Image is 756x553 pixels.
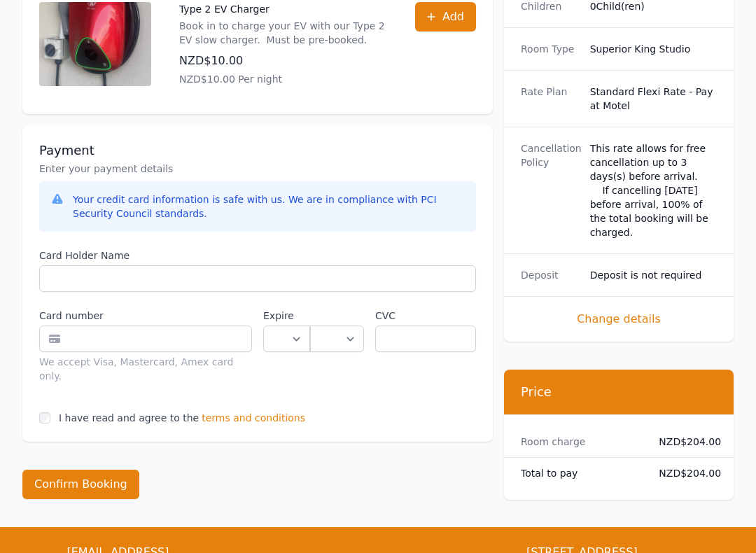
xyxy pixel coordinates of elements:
[590,84,717,112] dd: Standard Flexi Rate - Pay at Motel
[39,2,151,86] img: Type 2 EV Charger
[39,309,252,323] label: Card number
[521,41,579,55] dt: Room Type
[521,383,717,400] h3: Price
[179,72,387,86] p: NZD$10.00 Per night
[590,267,717,281] dd: Deposit is not required
[179,2,387,16] p: Type 2 EV Charger
[590,141,717,239] div: This rate allows for free cancellation up to 3 days(s) before arrival. If cancelling [DATE] befor...
[521,434,647,448] dt: Room charge
[521,465,647,479] dt: Total to pay
[179,19,387,47] p: Book in to charge your EV with our Type 2 EV slow charger. Must be pre-booked.
[310,309,365,323] label: .
[39,248,476,262] label: Card Holder Name
[521,310,717,327] span: Change details
[59,412,199,423] label: I have read and agree to the
[375,309,476,323] label: CVC
[659,465,717,479] dd: NZD$204.00
[521,267,579,281] dt: Deposit
[263,309,310,323] label: Expire
[521,141,579,239] dt: Cancellation Policy
[39,355,252,383] div: We accept Visa, Mastercard, Amex card only.
[179,52,387,69] p: NZD$10.00
[202,411,305,425] span: terms and conditions
[22,470,139,499] button: Confirm Booking
[442,8,464,25] span: Add
[659,434,717,448] dd: NZD$204.00
[415,2,476,31] button: Add
[73,192,465,220] div: Your credit card information is safe with us. We are in compliance with PCI Security Council stan...
[521,84,579,112] dt: Rate Plan
[590,41,717,55] dd: Superior King Studio
[39,162,476,176] p: Enter your payment details
[39,142,476,159] h3: Payment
